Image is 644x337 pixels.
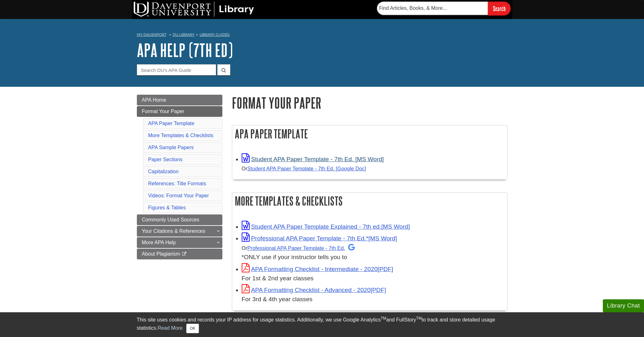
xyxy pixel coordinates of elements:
[200,32,230,37] a: Library Guides
[142,97,166,103] span: APA Home
[148,133,214,138] a: More Templates & Checklists
[242,245,355,251] small: Or
[416,316,422,321] sup: TM
[381,316,386,321] sup: TM
[242,266,393,272] a: Link opens in new window
[137,95,222,259] div: Guide Page Menu
[137,64,216,75] input: Search DU's APA Guide
[148,193,209,198] a: Videos: Format Your Paper
[134,2,254,17] img: DU Library
[242,223,410,230] a: Link opens in new window
[148,145,194,150] a: APA Sample Papers
[603,299,644,312] button: Library Chat
[148,169,179,174] a: Capitalization
[137,226,222,237] a: Your Citations & References
[148,181,206,186] a: References: Title Formats
[137,32,166,37] a: My Davenport
[242,156,384,162] a: Link opens in new window
[148,205,186,210] a: Figures & Tables
[137,214,222,225] a: Commonly Used Sources
[242,295,504,304] div: For 3rd & 4th year classes
[148,157,183,162] a: Paper Sections
[232,193,507,209] h2: More Templates & Checklists
[137,40,233,60] a: APA Help (7th Ed)
[232,95,507,111] h1: Format Your Paper
[157,325,182,331] a: Read More
[242,274,504,283] div: For 1st & 2nd year classes
[148,121,194,126] a: APA Paper Template
[242,287,386,293] a: Link opens in new window
[242,166,366,171] small: Or
[247,166,366,171] a: Student APA Paper Template - 7th Ed. [Google Doc]
[142,109,184,114] span: Format Your Paper
[242,235,397,242] a: Link opens in new window
[247,245,355,251] a: Professional APA Paper Template - 7th Ed.
[377,2,488,15] input: Find Articles, Books, & More...
[142,228,205,234] span: Your Citations & References
[137,316,507,333] div: This site uses cookies and records your IP address for usage statistics. Additionally, we use Goo...
[142,240,176,245] span: More APA Help
[137,30,507,41] nav: breadcrumb
[232,125,507,142] h2: APA Paper Template
[142,217,199,222] span: Commonly Used Sources
[182,252,187,256] i: This link opens in a new window
[242,243,504,262] div: *ONLY use if your instructor tells you to
[137,237,222,248] a: More APA Help
[173,32,194,37] a: DU Library
[142,251,180,257] span: About Plagiarism
[488,2,511,15] input: Search
[137,95,222,105] a: APA Home
[137,249,222,259] a: About Plagiarism
[137,106,222,117] a: Format Your Paper
[186,324,199,333] button: Close
[377,2,511,15] form: Searches DU Library's articles, books, and more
